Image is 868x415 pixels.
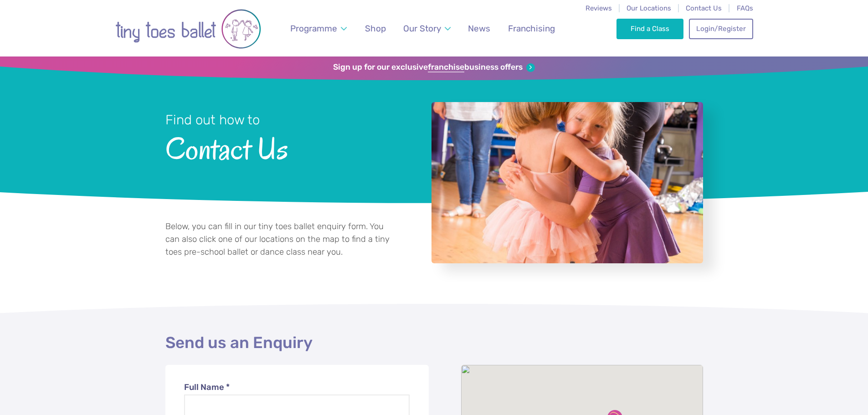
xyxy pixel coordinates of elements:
[365,23,386,34] span: Shop
[286,18,351,39] a: Programme
[616,19,683,39] a: Find a Class
[737,4,753,12] a: FAQs
[686,4,722,12] a: Contact Us
[165,112,260,128] small: Find out how to
[165,220,391,258] p: Below, you can fill in our tiny toes ballet enquiry form. You can also click one of our locations...
[468,23,490,34] span: News
[184,381,410,394] label: Full Name *
[586,4,612,12] a: Reviews
[403,23,441,34] span: Our Story
[689,19,753,39] a: Login/Register
[290,23,337,34] span: Programme
[333,62,535,72] a: Sign up for our exclusivefranchisebusiness offers
[627,4,671,12] a: Our Locations
[508,23,555,34] span: Franchising
[165,333,703,353] h2: Send us an Enquiry
[428,62,464,72] strong: franchise
[360,18,390,39] a: Shop
[503,18,559,39] a: Franchising
[399,18,455,39] a: Our Story
[165,129,407,166] span: Contact Us
[115,6,261,52] img: tiny toes ballet
[464,18,495,39] a: News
